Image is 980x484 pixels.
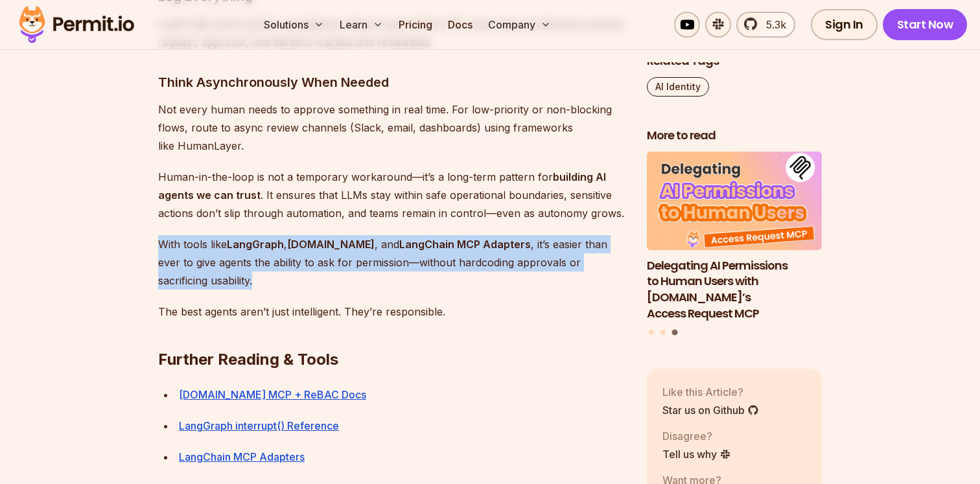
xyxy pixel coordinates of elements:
[179,419,339,432] a: LangGraph interrupt() Reference
[158,100,626,155] p: Not every human needs to approve something in real time. For low-priority or non-blocking flows, ...
[811,9,878,40] a: Sign In
[647,128,822,144] h2: More to read
[662,402,759,417] a: Star us on Github
[158,303,626,321] p: The best agents aren’t just intelligent. They’re responsible.
[334,12,388,38] button: Learn
[647,152,822,322] li: 3 of 3
[647,257,822,321] h3: Delegating AI Permissions to Human Users with [DOMAIN_NAME]’s Access Request MCP
[662,446,731,461] a: Tell us why
[399,238,531,251] strong: LangChain MCP Adapters
[443,12,478,38] a: Docs
[647,77,709,97] a: AI Identity
[179,450,305,463] a: LangChain MCP Adapters
[647,152,822,338] div: Posts
[758,17,786,32] span: 5.3k
[736,12,795,38] a: 5.3k
[179,388,366,401] a: [DOMAIN_NAME] MCP + ReBAC Docs
[662,428,731,443] p: Disagree?
[158,168,626,222] p: Human-in-the-loop is not a temporary workaround—it’s a long-term pattern for . It ensures that LL...
[662,384,759,399] p: Like this Article?
[287,238,375,251] strong: [DOMAIN_NAME]
[660,330,666,335] button: Go to slide 2
[158,297,626,370] h2: Further Reading & Tools
[483,12,556,38] button: Company
[883,9,968,40] a: Start Now
[13,3,140,47] img: Permit logo
[158,72,626,93] h3: Think Asynchronously When Needed
[649,330,654,335] button: Go to slide 1
[158,235,626,290] p: With tools like , , and , it’s easier than ever to give agents the ability to ask for permission—...
[158,170,606,202] strong: building AI agents we can trust
[671,330,677,336] button: Go to slide 3
[647,152,822,250] img: Delegating AI Permissions to Human Users with Permit.io’s Access Request MCP
[393,12,437,38] a: Pricing
[227,238,284,251] strong: LangGraph
[259,12,329,38] button: Solutions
